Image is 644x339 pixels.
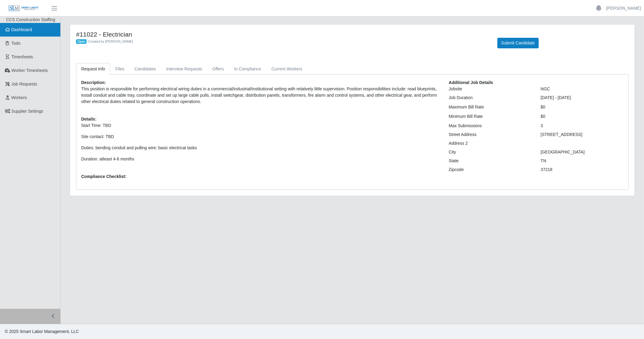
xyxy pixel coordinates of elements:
[536,104,628,110] div: $0
[497,38,539,48] button: Submit Candidate
[444,158,536,164] div: State
[444,123,536,129] div: Max Submissions
[536,158,628,164] div: TN
[81,80,106,85] b: Description:
[76,63,110,75] a: Request Info
[536,149,628,155] div: [GEOGRAPHIC_DATA]
[81,174,126,179] b: Compliance Checklist:
[81,86,440,105] p: This position is responsible for performing electrical wiring duties in a commercial/industrial/i...
[161,63,207,75] a: Interview Requests
[6,17,55,22] span: CCS Construction Staffing
[81,156,440,162] p: Duration: atleast 4-6 months
[11,109,43,114] span: Supplier Settings
[229,63,266,75] a: In Compliance
[11,41,21,46] span: Todo
[536,95,628,101] div: [DATE] - [DATE]
[76,31,488,38] h4: #11022 - Electrician
[536,166,628,173] div: 37218
[11,68,48,73] span: Worker Timesheets
[11,95,27,100] span: Workers
[81,117,97,121] b: Details:
[444,86,536,92] div: Jobsite
[81,145,440,151] p: Duties: bending conduit and pulling wire; basic electrical tasks
[444,95,536,101] div: Job Duration
[444,149,536,155] div: City
[207,63,229,75] a: Offers
[76,39,87,44] span: Open
[444,140,536,147] div: Address 2
[444,113,536,120] div: Minimum Bill Rate
[88,40,133,43] span: Created by [PERSON_NAME]
[536,131,628,138] div: [STREET_ADDRESS]
[110,63,129,75] a: Files
[129,63,161,75] a: Candidates
[444,104,536,110] div: Maximum Bill Rate
[444,166,536,173] div: Zipcode
[81,122,440,129] p: Start Time: TBD
[606,5,641,11] a: [PERSON_NAME]
[266,63,307,75] a: Current Workers
[81,134,440,140] p: Site contact: TBD
[536,86,628,92] div: NGC
[8,5,39,12] img: SLM Logo
[536,113,628,120] div: $0
[536,123,628,129] div: 3
[11,82,37,86] span: Job Requests
[5,329,79,334] span: © 2025 Smart Labor Management, LLC
[11,54,33,59] span: Timesheets
[449,80,493,85] b: Additional Job Details
[11,27,32,32] span: Dashboard
[444,131,536,138] div: Street Address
